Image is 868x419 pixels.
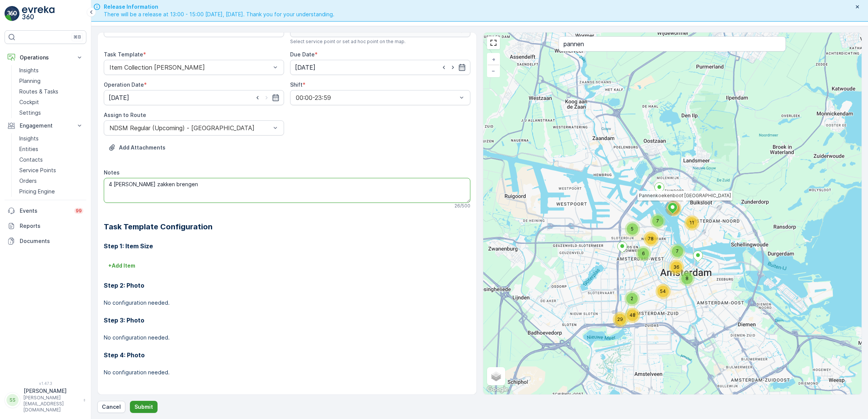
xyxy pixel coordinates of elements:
span: 36 [673,264,679,270]
a: Zoom In [488,54,499,65]
a: Entities [16,144,86,154]
p: Engagement [20,122,71,129]
a: Orders [16,176,86,186]
div: 5 [625,221,640,237]
p: + Add Item [108,262,135,269]
span: 78 [648,236,654,241]
a: Service Points [16,165,86,176]
button: Cancel [97,401,125,413]
div: 7 [670,244,685,259]
a: Pricing Engine [16,186,86,197]
a: Documents [5,234,86,249]
a: Zoom Out [488,65,499,76]
div: 29 [613,312,628,327]
label: Operation Date [104,81,144,88]
span: 7 [676,248,679,254]
button: SS[PERSON_NAME][PERSON_NAME][EMAIL_ADDRESS][DOMAIN_NAME] [5,387,86,413]
p: ⌘B [73,34,81,40]
p: 99 [76,208,82,214]
a: Events99 [5,203,86,218]
label: Assign to Route [104,112,146,118]
p: Insights [19,135,39,142]
h3: Step 2: Photo [104,281,470,290]
p: [PERSON_NAME] [23,387,80,395]
div: 2 [624,291,640,306]
span: 6 [642,251,645,256]
p: Insights [19,67,39,74]
img: logo [5,6,20,21]
span: 54 [660,288,666,294]
a: Insights [16,65,86,76]
div: 7 [650,213,665,229]
span: Select service point or set ad hoc point on the map. [290,39,406,45]
span: 48 [629,312,635,318]
label: Task Template [104,51,143,58]
a: Reports [5,218,86,234]
textarea: 4 [PERSON_NAME] zakken brengen [104,178,470,203]
button: +Add Item [104,260,140,272]
div: 48 [625,308,640,323]
button: Engagement [5,118,86,133]
button: Operations [5,50,86,65]
p: Operations [20,54,71,61]
p: Submit [134,403,153,411]
p: Orders [19,177,37,185]
span: + [492,56,495,62]
p: No configuration needed. [104,369,470,376]
a: Contacts [16,154,86,165]
p: [PERSON_NAME][EMAIL_ADDRESS][DOMAIN_NAME] [23,395,80,413]
button: Submit [130,401,158,413]
span: There will be a release at 13:00 - 15:00 [DATE], [DATE]. Thank you for your understanding. [104,11,334,18]
div: 11 [684,215,699,231]
input: Search address or service points [559,36,786,51]
div: 36 [669,260,684,275]
h3: Step 3: Photo [104,316,470,325]
p: Planning [19,77,41,85]
button: Upload File [104,142,170,154]
img: Google [485,385,510,394]
a: Cockpit [16,97,86,107]
h3: Step 1: Item Size [104,241,470,251]
p: 26 / 500 [454,203,470,209]
p: Events [20,207,70,215]
span: v 1.47.3 [5,381,86,386]
p: Add Attachments [119,144,165,151]
label: Notes [104,169,120,176]
div: 8 [679,271,695,286]
p: Entities [19,145,38,153]
p: Settings [19,109,41,117]
span: 5 [631,226,634,232]
a: Planning [16,76,86,86]
div: 78 [643,231,659,246]
span: 11 [690,220,694,226]
a: Settings [16,107,86,118]
p: Pricing Engine [19,188,55,195]
div: SS [6,394,19,406]
label: Shift [290,81,303,88]
p: Routes & Tasks [19,88,58,95]
span: 2 [631,296,633,301]
p: Service Points [19,167,56,174]
span: 7 [656,218,659,224]
span: 8 [685,276,688,281]
p: Reports [20,222,83,230]
p: Cockpit [19,98,39,106]
div: 6 [636,246,651,261]
p: No configuration needed. [104,299,470,307]
h2: Task Template Configuration [104,221,470,232]
img: logo_light-DOdMpM7g.png [22,6,55,21]
p: Documents [20,237,83,245]
span: Release Information [104,3,334,11]
h3: Step 4: Photo [104,350,470,360]
a: Routes & Tasks [16,86,86,97]
p: No configuration needed. [104,334,470,341]
p: Cancel [102,403,121,411]
a: View Fullscreen [488,37,499,48]
a: Insights [16,133,86,144]
p: Contacts [19,156,43,164]
a: Layers [488,368,504,385]
div: 54 [656,284,671,299]
a: Open this area in Google Maps (opens a new window) [485,385,510,394]
span: 29 [617,316,623,322]
span: − [492,67,495,74]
